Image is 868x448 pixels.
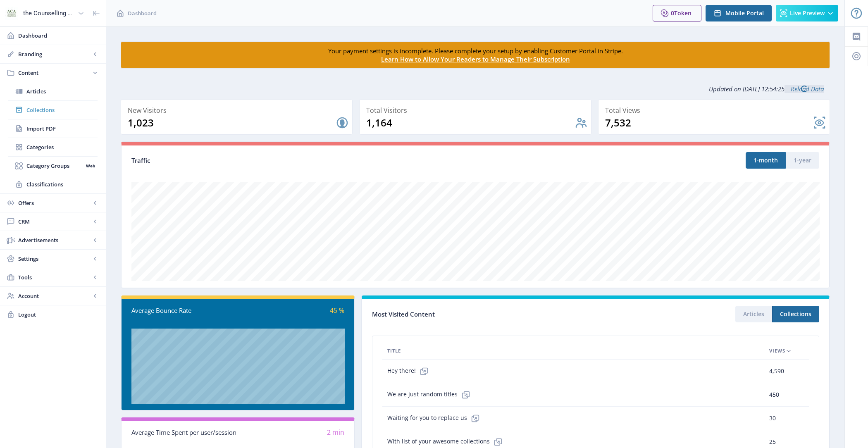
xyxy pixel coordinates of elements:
span: 4,590 [769,366,784,376]
span: 45 % [330,306,344,315]
span: Advertisements [18,236,91,244]
span: Dashboard [18,31,99,40]
span: Collections [26,106,98,114]
span: Classifications [26,180,98,188]
span: Live Preview [790,10,825,17]
span: Import PDF [26,124,98,133]
nb-badge: Web [83,162,98,170]
div: 7,532 [605,116,813,129]
div: Average Bounce Rate [131,306,238,315]
div: 1,023 [128,116,336,129]
span: CRM [18,217,91,226]
div: the Counselling Australia Magazine [23,4,74,22]
div: Total Views [605,105,826,116]
span: 25 [769,437,776,447]
button: 0Token [653,5,701,21]
div: Your payment settings is incomplete. Please complete your setup by enabling Customer Portal in St... [297,47,654,63]
span: Offers [18,199,91,207]
div: Average Time Spent per user/session [131,428,238,437]
a: Articles [8,82,98,100]
a: Reload Data [785,85,824,93]
button: 1-year [786,152,819,169]
button: Mobile Portal [706,5,772,21]
div: Traffic [131,156,475,165]
span: Mobile Portal [725,10,764,17]
button: Articles [735,306,772,322]
a: Collections [8,101,98,119]
div: 2 min [238,428,345,437]
span: We are just random titles [387,386,474,403]
span: Dashboard [128,9,157,17]
span: Waiting for you to replace us [387,410,484,427]
span: Categories [26,143,98,151]
span: 450 [769,390,779,400]
span: Account [18,292,91,300]
span: Settings [18,255,91,263]
button: Live Preview [776,5,838,21]
span: Views [769,346,785,356]
span: Content [18,69,91,77]
span: Hey there! [387,363,432,379]
span: Token [674,9,692,17]
div: 1,164 [366,116,574,129]
button: Collections [772,306,819,322]
button: 1-month [746,152,786,169]
a: Categories [8,138,98,156]
a: Classifications [8,175,98,193]
span: Category Groups [26,162,83,170]
span: Articles [26,87,98,95]
span: Branding [18,50,91,58]
a: Category GroupsWeb [8,157,98,175]
a: Learn How to Allow Your Readers to Manage Their Subscription [381,55,570,63]
div: Updated on [DATE] 12:54:25 [121,79,830,99]
span: Title [387,346,401,356]
a: Import PDF [8,119,98,138]
span: Logout [18,310,99,319]
div: Total Visitors [366,105,587,116]
span: Tools [18,273,91,281]
img: properties.app_icon.jpeg [5,7,18,20]
span: 30 [769,413,776,423]
div: New Visitors [128,105,349,116]
div: Most Visited Content [372,308,596,321]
